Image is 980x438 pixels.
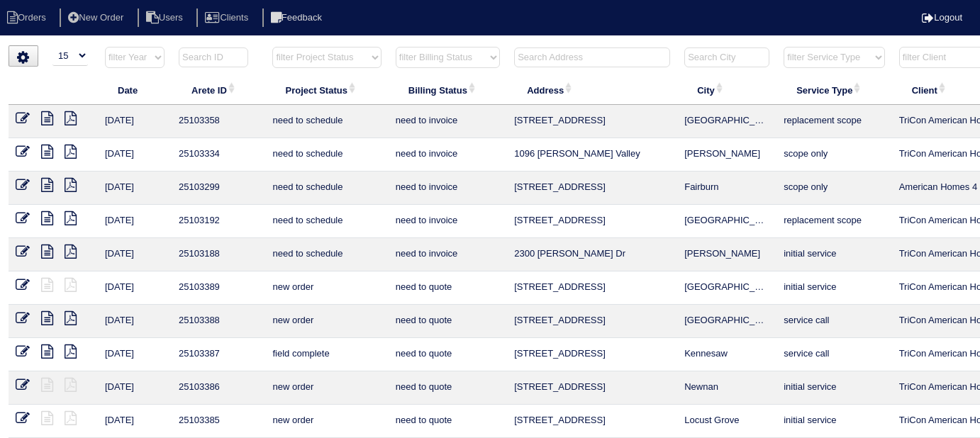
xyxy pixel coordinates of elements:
[138,12,194,23] a: Users
[265,271,388,305] td: new order
[776,305,891,338] td: service call
[98,238,172,271] td: [DATE]
[98,75,172,105] th: Date
[60,9,135,28] li: New Order
[172,271,265,305] td: 25103389
[677,371,776,405] td: Newnan
[507,172,677,205] td: [STREET_ADDRESS]
[507,405,677,438] td: [STREET_ADDRESS]
[98,305,172,338] td: [DATE]
[179,47,248,67] input: Search ID
[677,172,776,205] td: Fairburn
[98,405,172,438] td: [DATE]
[98,271,172,305] td: [DATE]
[389,271,507,305] td: need to quote
[172,238,265,271] td: 25103188
[507,138,677,172] td: 1096 [PERSON_NAME] Valley
[514,47,670,67] input: Search Address
[265,338,388,371] td: field complete
[265,138,388,172] td: need to schedule
[265,305,388,338] td: new order
[172,138,265,172] td: 25103334
[265,371,388,405] td: new order
[265,172,388,205] td: need to schedule
[507,305,677,338] td: [STREET_ADDRESS]
[389,405,507,438] td: need to quote
[98,105,172,138] td: [DATE]
[172,305,265,338] td: 25103388
[389,371,507,405] td: need to quote
[265,405,388,438] td: new order
[776,172,891,205] td: scope only
[172,172,265,205] td: 25103299
[776,271,891,305] td: initial service
[389,238,507,271] td: need to invoice
[60,12,135,23] a: New Order
[389,172,507,205] td: need to invoice
[196,9,260,28] li: Clients
[677,205,776,238] td: [GEOGRAPHIC_DATA]
[172,338,265,371] td: 25103387
[677,105,776,138] td: [GEOGRAPHIC_DATA]
[677,271,776,305] td: [GEOGRAPHIC_DATA]
[776,371,891,405] td: initial service
[776,338,891,371] td: service call
[389,305,507,338] td: need to quote
[507,105,677,138] td: [STREET_ADDRESS]
[776,138,891,172] td: scope only
[98,138,172,172] td: [DATE]
[507,205,677,238] td: [STREET_ADDRESS]
[172,105,265,138] td: 25103358
[677,75,776,105] th: City: activate to sort column ascending
[98,172,172,205] td: [DATE]
[389,75,507,105] th: Billing Status: activate to sort column ascending
[98,371,172,405] td: [DATE]
[265,75,388,105] th: Project Status: activate to sort column ascending
[684,47,769,67] input: Search City
[172,405,265,438] td: 25103385
[507,75,677,105] th: Address: activate to sort column ascending
[507,238,677,271] td: 2300 [PERSON_NAME] Dr
[389,338,507,371] td: need to quote
[677,405,776,438] td: Locust Grove
[677,138,776,172] td: [PERSON_NAME]
[776,105,891,138] td: replacement scope
[507,371,677,405] td: [STREET_ADDRESS]
[138,9,194,28] li: Users
[507,338,677,371] td: [STREET_ADDRESS]
[677,238,776,271] td: [PERSON_NAME]
[389,138,507,172] td: need to invoice
[776,205,891,238] td: replacement scope
[265,105,388,138] td: need to schedule
[262,9,333,28] li: Feedback
[265,238,388,271] td: need to schedule
[389,205,507,238] td: need to invoice
[98,205,172,238] td: [DATE]
[196,12,260,23] a: Clients
[776,238,891,271] td: initial service
[677,338,776,371] td: Kennesaw
[389,105,507,138] td: need to invoice
[172,205,265,238] td: 25103192
[98,338,172,371] td: [DATE]
[776,405,891,438] td: initial service
[172,371,265,405] td: 25103386
[677,305,776,338] td: [GEOGRAPHIC_DATA]
[507,271,677,305] td: [STREET_ADDRESS]
[265,205,388,238] td: need to schedule
[776,75,891,105] th: Service Type: activate to sort column ascending
[172,75,265,105] th: Arete ID: activate to sort column ascending
[922,12,962,23] a: Logout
